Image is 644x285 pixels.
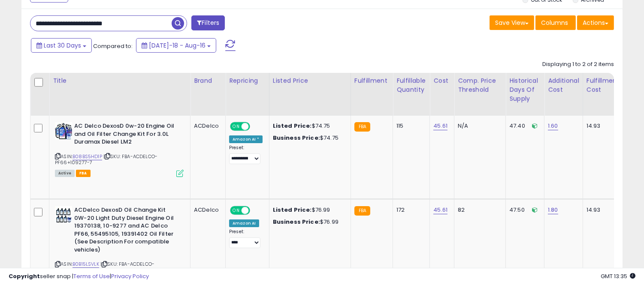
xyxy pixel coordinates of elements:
img: 51OnzdNPAYL._SL40_.jpg [55,122,72,139]
span: | SKU: FBA-ACDELCO-PF66+109277-7 [55,153,157,166]
div: 47.50 [509,206,538,214]
div: ASIN: [55,122,184,176]
a: Terms of Use [73,272,110,280]
div: 47.40 [509,122,538,130]
div: Repricing [229,76,266,85]
a: 45.61 [433,122,447,130]
strong: Copyright [9,272,40,280]
div: $76.99 [273,218,344,226]
span: ON [231,123,242,130]
button: Actions [577,15,614,30]
b: AC Delco DexosD 0w-20 Engine Oil and Oil Filter Change Kit For 3.0L Duramax Diesel LM2 [74,122,178,148]
div: Preset: [229,145,263,164]
div: Brand [194,76,222,85]
div: $76.99 [273,206,344,214]
div: Fulfillment [354,76,389,85]
div: 82 [458,206,499,214]
a: 1.60 [548,122,558,130]
a: 1.80 [548,206,558,214]
div: Title [53,76,187,85]
span: FBA [76,170,91,177]
div: Amazon AI [229,219,259,227]
span: OFF [249,123,263,130]
div: Displaying 1 to 2 of 2 items [542,60,614,69]
small: FBA [354,122,370,132]
span: All listings currently available for purchase on Amazon [55,170,75,177]
b: Listed Price: [273,122,312,130]
div: Comp. Price Threshold [458,76,502,94]
button: [DATE]-18 - Aug-16 [136,38,216,53]
b: Listed Price: [273,206,312,214]
div: 14.93 [587,206,617,214]
div: N/A [458,122,499,130]
b: Business Price: [273,218,320,226]
a: Privacy Policy [111,272,149,280]
div: $74.75 [273,122,344,130]
img: 51zazLTrUsL._SL40_.jpg [55,206,72,223]
span: Compared to: [93,42,133,50]
span: [DATE]-18 - Aug-16 [149,41,206,50]
span: 2025-09-16 13:35 GMT [601,272,635,280]
button: Filters [191,15,225,30]
div: 14.93 [587,122,617,130]
div: Cost [433,76,450,85]
button: Columns [535,15,576,30]
div: ACDelco [194,122,219,130]
div: Historical Days Of Supply [509,76,541,103]
div: 115 [396,122,423,130]
span: Last 30 Days [44,41,81,50]
span: OFF [249,207,263,214]
b: ACDelco DexosD Oil Change Kit 0W-20 Light Duty Diesel Engine Oil 19370138, 10-9277 and AC Delco P... [74,206,178,256]
div: Preset: [229,229,263,248]
div: Fulfillment Cost [587,76,620,94]
span: ON [231,207,242,214]
button: Last 30 Days [31,38,92,53]
div: Amazon AI * [229,135,263,143]
span: Columns [541,18,568,27]
small: FBA [354,206,370,216]
div: Listed Price [273,76,347,85]
button: Save View [490,15,534,30]
a: B08BS5HD1P [73,153,102,160]
a: 45.61 [433,206,447,214]
div: $74.75 [273,134,344,142]
div: ACDelco [194,206,219,214]
div: Fulfillable Quantity [396,76,426,94]
div: seller snap | | [9,273,149,281]
b: Business Price: [273,134,320,142]
div: 172 [396,206,423,214]
div: Additional Cost [548,76,579,94]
